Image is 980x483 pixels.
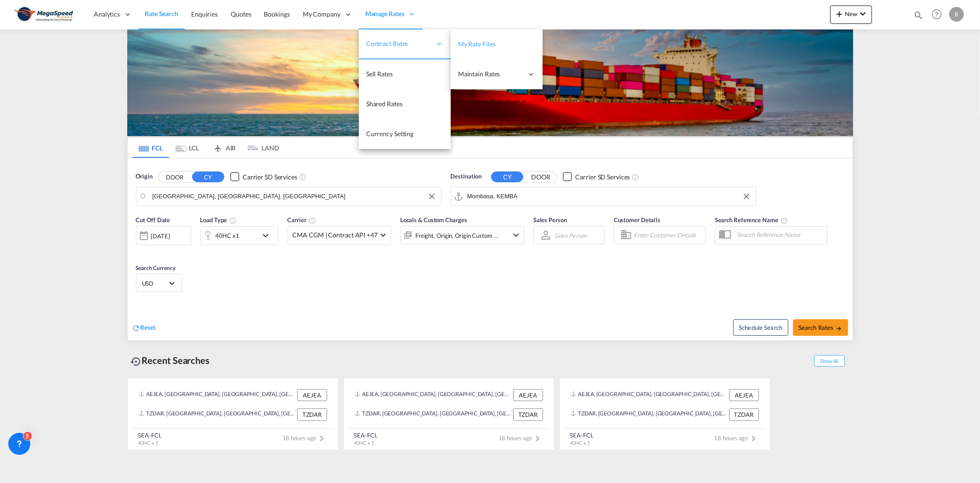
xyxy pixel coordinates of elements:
span: Maintain Rates [458,69,523,79]
div: TZDAR, Dar es Salaam, Tanzania, United Republic of, Eastern Africa, Africa [139,408,295,420]
span: 40HC x 1 [354,440,374,446]
div: R [949,7,964,22]
span: Rate Search [145,10,178,17]
span: Reset [141,323,156,331]
input: Search by Port [153,190,436,203]
span: Carrier [288,216,316,224]
span: 40HC x 1 [138,440,158,446]
div: Help [929,6,949,23]
md-icon: icon-chevron-down [260,230,276,241]
span: Search Reference Name [715,216,788,224]
md-icon: icon-chevron-right [748,433,759,444]
div: TZDAR [513,408,543,420]
span: Cut Off Date [136,216,170,224]
md-icon: icon-airplane [212,143,223,149]
a: Currency Setting [359,119,451,149]
button: CY [192,172,224,182]
recent-search-card: AEJEA, [GEOGRAPHIC_DATA], [GEOGRAPHIC_DATA], [GEOGRAPHIC_DATA], [GEOGRAPHIC_DATA] AEJEATZDAR, [GE... [127,378,339,450]
div: AEJEA [297,389,327,401]
div: AEJEA, Jebel Ali, United Arab Emirates, Middle East, Middle East [139,389,295,401]
div: [DATE] [136,226,191,245]
div: TZDAR [297,408,327,420]
span: Locals & Custom Charges [400,216,467,224]
div: 40HC x1icon-chevron-down [200,226,278,245]
md-select: Sales Person [553,229,588,242]
md-icon: icon-chevron-right [317,433,328,444]
span: 40HC x 1 [570,440,590,446]
div: Origin DOOR CY Checkbox No InkUnchecked: Search for CY (Container Yard) services for all selected... [128,158,853,340]
button: icon-plus 400-fgNewicon-chevron-down [830,6,872,24]
span: New [834,10,868,17]
button: DOOR [525,172,557,182]
span: Search Rates [799,324,843,331]
div: SEA-FCL [354,431,378,439]
md-input-container: Mombasa, KEMBA [451,187,756,206]
span: Load Type [200,216,237,224]
div: SEA-FCL [570,431,594,439]
span: Currency Setting [366,130,414,138]
md-icon: icon-magnify [913,10,923,20]
md-icon: icon-chevron-down [510,230,521,241]
span: Bookings [264,10,290,18]
a: Shared Rates [359,89,451,119]
span: 18 hours ago [498,434,544,442]
md-input-container: Jebel Ali, AEJEA [136,187,441,206]
a: Sell Rates [359,59,451,89]
button: DOOR [159,172,191,182]
input: Search Reference Name [732,228,827,241]
span: Help [929,6,945,22]
div: AEJEA [513,389,543,401]
md-icon: icon-information-outline [229,217,237,224]
span: CMA CGM | Contract API +47 [293,230,378,240]
div: SEA-FCL [138,431,162,439]
div: Recent Searches [127,350,214,371]
span: Sell Rates [366,70,393,78]
span: Manage Rates [365,9,404,18]
md-icon: icon-chevron-down [857,8,868,19]
md-icon: icon-backup-restore [131,356,142,367]
md-pagination-wrapper: Use the left and right arrow keys to navigate between tabs [132,138,279,158]
span: Customer Details [614,216,660,224]
md-icon: icon-plus 400-fg [834,8,845,19]
button: Search Ratesicon-arrow-right [793,319,848,336]
md-icon: Unchecked: Search for CY (Container Yard) services for all selected carriers.Checked : Search for... [299,173,306,181]
div: icon-magnify [913,10,923,24]
md-datepicker: Select [136,244,143,257]
md-icon: Unchecked: Search for CY (Container Yard) services for all selected carriers.Checked : Search for... [632,173,639,181]
div: Freight Origin Origin Custom Factory Stuffing [415,229,499,242]
a: My Rate Files [451,29,543,59]
md-tab-item: LAND [243,138,279,158]
span: Show All [814,355,844,367]
img: LCL+%26+FCL+BACKGROUND.png [127,29,853,136]
md-checkbox: Checkbox No Ink [563,172,630,182]
md-icon: icon-refresh [132,324,141,332]
button: Clear Input [740,190,753,203]
div: Carrier SD Services [243,172,297,182]
span: Sales Person [533,216,567,224]
div: 40HC x1 [215,229,239,242]
div: AEJEA [729,389,759,401]
span: Quotes [231,10,251,18]
recent-search-card: AEJEA, [GEOGRAPHIC_DATA], [GEOGRAPHIC_DATA], [GEOGRAPHIC_DATA], [GEOGRAPHIC_DATA] AEJEATZDAR, [GE... [559,378,770,450]
md-tab-item: LCL [169,138,206,158]
button: CY [491,172,523,182]
span: Search Currency [136,264,176,271]
div: icon-refreshReset [132,323,156,333]
span: Enquiries [191,10,218,18]
span: Destination [451,172,482,181]
div: TZDAR, Dar es Salaam, Tanzania, United Republic of, Eastern Africa, Africa [571,408,727,420]
span: Origin [136,172,153,181]
span: My Company [303,10,340,19]
input: Enter Customer Details [634,228,702,242]
span: Shared Rates [366,100,402,108]
div: Freight Origin Origin Custom Factory Stuffingicon-chevron-down [400,226,524,244]
div: TZDAR, Dar es Salaam, Tanzania, United Republic of, Eastern Africa, Africa [355,408,511,420]
div: AEJEA, Jebel Ali, United Arab Emirates, Middle East, Middle East [355,389,511,401]
span: 18 hours ago [283,434,328,442]
md-icon: Your search will be saved by the below given name [781,217,788,224]
md-select: Select Currency: $ USDUnited States Dollar [141,276,177,290]
button: Note: By default Schedule search will only considerorigin ports, destination ports and cut off da... [733,319,788,336]
input: Search by Port [467,190,751,203]
span: Analytics [94,10,120,19]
